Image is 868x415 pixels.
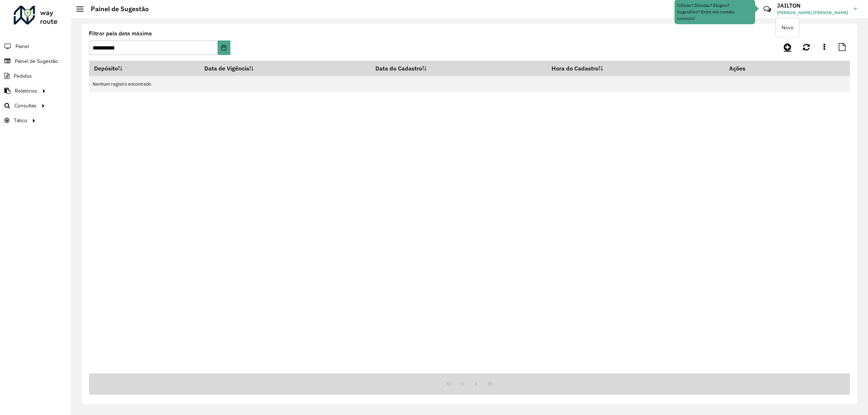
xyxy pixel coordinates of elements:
[777,9,848,16] span: [PERSON_NAME] [PERSON_NAME]
[89,76,850,92] td: Nenhum registro encontrado
[16,43,29,50] span: Painel
[15,87,37,95] span: Relatórios
[89,61,199,76] th: Depósito
[218,40,230,55] button: Choose Date
[777,2,848,9] h3: JAILTON
[89,29,152,38] label: Filtrar pela data máxima
[776,18,799,37] div: Novo
[15,57,58,65] span: Painel de Sugestão
[14,117,27,124] span: Tático
[547,61,724,76] th: Hora do Cadastro
[724,61,767,76] th: Ações
[84,5,149,13] h2: Painel de Sugestão
[199,61,370,76] th: Data de Vigência
[14,102,37,110] span: Consultas
[370,61,547,76] th: Data do Cadastro
[759,1,775,17] a: Contato Rápido
[14,72,32,80] span: Pedidos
